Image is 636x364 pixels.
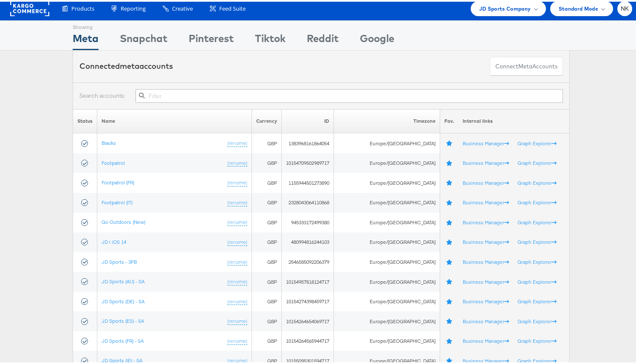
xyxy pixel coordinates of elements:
[282,152,334,172] td: 10154709502989717
[517,138,557,145] a: Graph Explorer
[621,4,629,10] span: NK
[102,217,145,223] a: Go Outdoors (New)
[172,3,193,11] span: Creative
[282,107,334,132] th: ID
[490,55,563,74] button: ConnectmetaAccounts
[517,257,557,263] a: Graph Explorer
[334,310,440,330] td: Europe/[GEOGRAPHIC_DATA]
[334,171,440,191] td: Europe/[GEOGRAPHIC_DATA]
[463,158,509,164] a: Business Manager
[463,296,509,303] a: Business Manager
[517,237,557,243] a: Graph Explorer
[463,178,509,184] a: Business Manager
[463,237,509,243] a: Business Manager
[252,171,282,191] td: GBP
[463,277,509,283] a: Business Manager
[227,158,247,165] a: (rename)
[252,251,282,271] td: GBP
[255,29,285,48] div: Tiktok
[463,336,509,342] a: Business Manager
[227,138,247,145] a: (rename)
[517,178,557,184] a: Graph Explorer
[227,217,247,224] a: (rename)
[252,132,282,152] td: GBP
[282,191,334,211] td: 2328043064110868
[227,356,247,363] a: (rename)
[252,290,282,310] td: GBP
[227,237,247,244] a: (rename)
[334,330,440,350] td: Europe/[GEOGRAPHIC_DATA]
[120,29,167,48] div: Snapchat
[252,270,282,290] td: GBP
[517,158,557,164] a: Graph Explorer
[282,270,334,290] td: 10154957818124717
[219,3,246,11] span: Feed Suite
[517,316,557,323] a: Graph Explorer
[136,87,563,101] input: Filter
[102,178,134,184] a: Footpatrol (FR)
[227,257,247,264] a: (rename)
[479,3,531,11] span: JD Sports Company
[252,330,282,350] td: GBP
[189,29,234,48] div: Pinterest
[227,277,247,284] a: (rename)
[227,296,247,304] a: (rename)
[227,178,247,185] a: (rename)
[463,356,509,362] a: Business Manager
[227,336,247,343] a: (rename)
[334,132,440,152] td: Europe/[GEOGRAPHIC_DATA]
[517,336,557,342] a: Graph Explorer
[463,257,509,263] a: Business Manager
[102,277,144,283] a: JD Sports (AU) - SA
[121,3,146,11] span: Reporting
[252,310,282,330] td: GBP
[227,198,247,205] a: (rename)
[71,3,94,11] span: Products
[73,107,97,132] th: Status
[307,29,339,48] div: Reddit
[282,231,334,251] td: 480994816244103
[463,198,509,204] a: Business Manager
[282,330,334,350] td: 10154264565944717
[102,296,144,303] a: JD Sports (DE) - SA
[102,336,144,342] a: JD Sports (FR) - SA
[518,61,532,69] span: meta
[517,296,557,303] a: Graph Explorer
[282,251,334,271] td: 2546585092206379
[97,107,252,132] th: Name
[102,356,142,362] a: JD Sports (IE) - SA
[559,3,598,11] span: Standard Mode
[463,138,509,145] a: Business Manager
[282,171,334,191] td: 1155944501273890
[360,29,394,48] div: Google
[252,231,282,251] td: GBP
[282,132,334,152] td: 1383968161864054
[463,217,509,224] a: Business Manager
[334,191,440,211] td: Europe/[GEOGRAPHIC_DATA]
[102,138,116,144] a: Blacks
[334,211,440,231] td: Europe/[GEOGRAPHIC_DATA]
[463,316,509,323] a: Business Manager
[334,107,440,132] th: Timezone
[252,152,282,172] td: GBP
[334,290,440,310] td: Europe/[GEOGRAPHIC_DATA]
[102,237,126,243] a: JD | iOS 14
[282,310,334,330] td: 10154264654069717
[73,29,99,48] div: Meta
[252,107,282,132] th: Currency
[334,231,440,251] td: Europe/[GEOGRAPHIC_DATA]
[334,251,440,271] td: Europe/[GEOGRAPHIC_DATA]
[517,217,557,224] a: Graph Explorer
[517,198,557,204] a: Graph Explorer
[102,198,133,204] a: Footpatrol (IT)
[73,19,99,29] div: Showing
[334,270,440,290] td: Europe/[GEOGRAPHIC_DATA]
[517,356,557,362] a: Graph Explorer
[227,316,247,323] a: (rename)
[79,59,173,70] div: Connected accounts
[252,191,282,211] td: GBP
[252,211,282,231] td: GBP
[334,152,440,172] td: Europe/[GEOGRAPHIC_DATA]
[102,158,125,164] a: Footpatrol
[102,316,144,322] a: JD Sports (ES) - SA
